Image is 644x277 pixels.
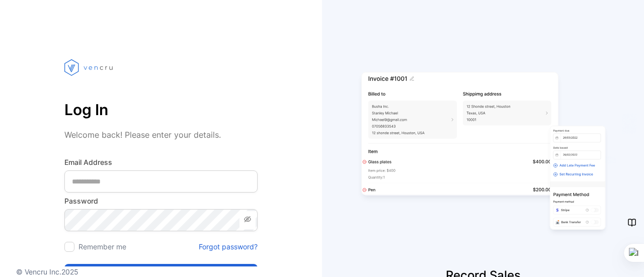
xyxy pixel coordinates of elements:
label: Password [64,196,258,206]
p: Welcome back! Please enter your details. [64,129,258,141]
img: vencru logo [64,40,115,95]
img: slider image [357,40,609,266]
label: Remember me [78,242,126,251]
a: Forgot password? [199,241,258,252]
p: Log In [64,98,258,122]
label: Email Address [64,157,258,167]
